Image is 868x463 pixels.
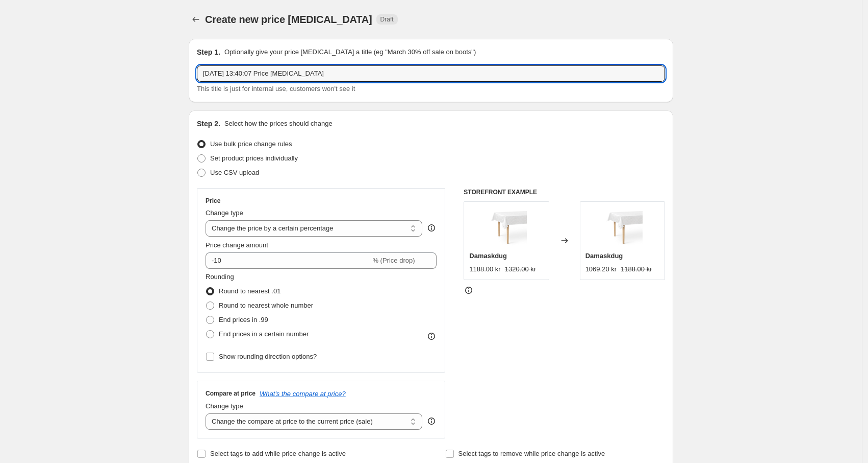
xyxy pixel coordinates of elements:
span: End prices in a certain number [219,330,309,338]
span: Select tags to add while price change is active [210,450,346,457]
h6: STOREFRONT EXAMPLE [464,188,665,196]
span: Damaskdug [469,252,507,260]
span: Show rounding direction options? [219,353,317,360]
input: -15 [206,252,370,269]
strike: 1320.00 kr [505,264,536,274]
h3: Compare at price [206,389,256,398]
p: Optionally give your price [MEDICAL_DATA] a title (eg "March 30% off sale on boots") [224,47,476,57]
span: Price change amount [206,241,268,249]
span: Change type [206,402,243,410]
strike: 1188.00 kr [621,264,652,274]
button: What's the compare at price? [260,390,346,398]
h2: Step 1. [197,47,220,57]
span: % (Price drop) [372,257,415,264]
img: arne-jacobsen-tablecloth-white-pack-2-new-final_80x.webp [602,207,643,248]
span: Set product prices individually [210,154,298,162]
span: Rounding [206,273,234,281]
span: Round to nearest .01 [219,287,280,295]
div: 1188.00 kr [469,264,500,274]
input: 30% off holiday sale [197,65,665,82]
span: Select tags to remove while price change is active [458,450,605,457]
div: 1069.20 kr [585,264,617,274]
h3: Price [206,197,220,205]
span: End prices in .99 [219,316,268,323]
span: Draft [380,15,394,24]
span: Create new price [MEDICAL_DATA] [205,14,372,25]
span: Use CSV upload [210,169,259,176]
button: Price change jobs [189,12,203,27]
span: Damaskdug [585,252,623,260]
h2: Step 2. [197,119,220,129]
span: Use bulk price change rules [210,140,292,148]
p: Select how the prices should change [224,119,333,129]
div: help [426,223,437,233]
span: Round to nearest whole number [219,302,313,309]
div: help [426,416,437,426]
img: arne-jacobsen-tablecloth-white-pack-2-new-final_80x.webp [486,207,527,248]
span: This title is just for internal use, customers won't see it [197,85,355,92]
span: Change type [206,209,243,217]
